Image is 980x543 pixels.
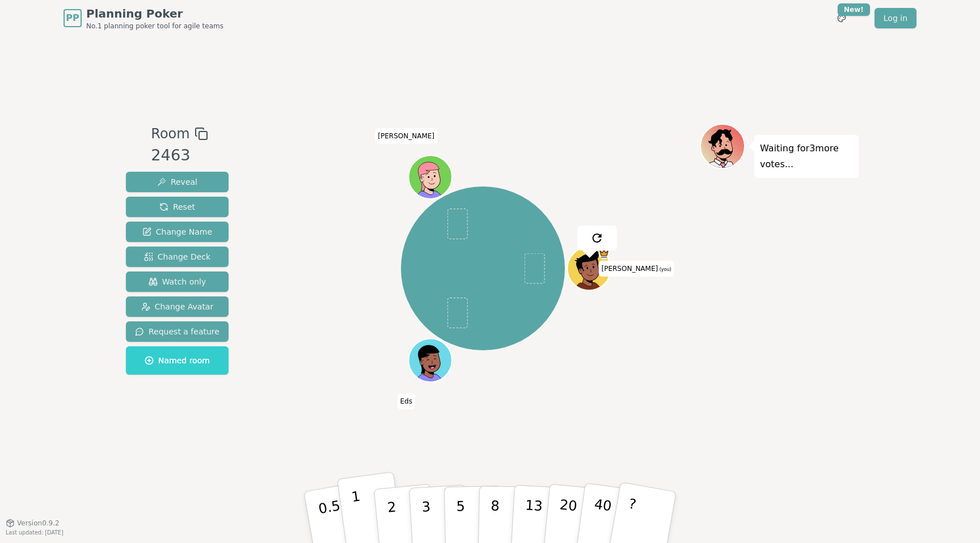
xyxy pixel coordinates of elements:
span: PP [66,11,79,25]
span: Isaac is the host [598,248,609,259]
button: Change Deck [126,247,229,267]
button: Watch only [126,271,229,292]
span: No.1 planning poker tool for agile teams [86,22,223,31]
button: Change Name [126,222,229,242]
span: Request a feature [135,326,219,337]
button: Change Avatar [126,296,229,317]
span: Click to change your name [397,393,415,409]
button: Named room [126,346,229,375]
button: Click to change your avatar [568,248,609,289]
button: New! [831,8,852,28]
span: Watch only [149,276,206,287]
span: Change Name [142,226,212,237]
span: Click to change your name [375,128,437,143]
span: Planning Poker [86,6,223,22]
span: Reveal [157,176,197,188]
div: 2463 [151,144,208,167]
a: Log in [875,8,916,28]
button: Reveal [126,172,229,192]
div: New! [838,3,870,16]
span: Click to change your name [599,261,674,277]
span: Reset [159,201,195,213]
p: Waiting for 3 more votes... [760,141,853,172]
img: reset [590,231,603,245]
span: Last updated: [DATE] [6,529,64,536]
a: PPPlanning PokerNo.1 planning poker tool for agile teams [64,6,223,31]
button: Version0.9.2 [6,519,60,528]
span: Named room [145,355,210,366]
button: Request a feature [126,321,229,342]
span: Change Deck [144,251,210,262]
span: (you) [658,267,671,272]
span: Room [151,124,189,144]
button: Reset [126,197,229,217]
span: Version 0.9.2 [17,519,60,528]
span: Change Avatar [141,301,214,312]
